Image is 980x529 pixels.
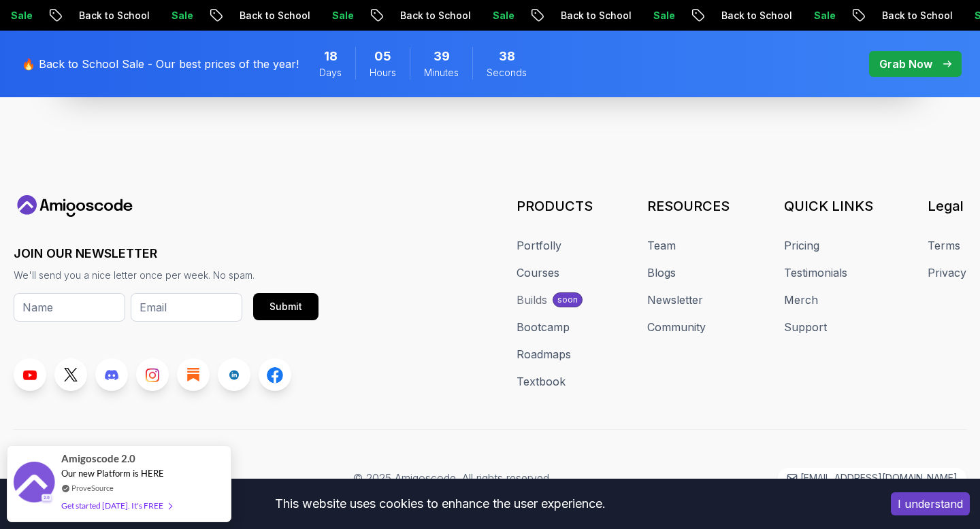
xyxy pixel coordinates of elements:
[784,197,873,216] h3: QUICK LINKS
[778,468,966,488] a: [EMAIL_ADDRESS][DOMAIN_NAME]
[928,197,966,216] h3: Legal
[647,264,676,281] a: Blogs
[253,293,318,320] button: Submit
[434,47,450,66] span: 39 Minutes
[68,9,161,22] p: Back to School
[424,66,459,80] span: Minutes
[928,237,960,254] a: Terms
[370,66,396,80] span: Hours
[218,358,250,391] a: LinkedIn link
[61,468,164,479] span: Our new Platform is HERE
[499,47,515,66] span: 38 Seconds
[389,9,482,22] p: Back to School
[784,237,819,254] a: Pricing
[871,9,964,22] p: Back to School
[928,264,966,281] a: Privacy
[517,346,571,362] a: Roadmaps
[14,244,318,263] h3: JOIN OUR NEWSLETTER
[71,482,114,494] a: ProveSource
[647,237,676,254] a: Team
[784,292,818,308] a: Merch
[800,471,958,485] p: [EMAIL_ADDRESS][DOMAIN_NAME]
[517,373,566,390] a: Textbook
[517,197,593,216] h3: PRODUCTS
[95,358,128,391] a: Discord link
[324,47,338,66] span: 18 Days
[131,293,242,322] input: Email
[647,292,703,308] a: Newsletter
[54,358,87,391] a: Twitter link
[517,292,547,308] div: Builds
[22,56,299,72] p: 🔥 Back to School Sale - Our best prices of the year!
[550,9,642,22] p: Back to School
[487,66,527,80] span: Seconds
[353,470,552,486] p: © 2025 Amigoscode. All rights reserved.
[647,197,730,216] h3: RESOURCES
[647,319,706,335] a: Community
[10,489,870,519] div: This website uses cookies to enhance the user experience.
[161,9,204,22] p: Sale
[517,264,559,281] a: Courses
[784,264,847,281] a: Testimonials
[321,9,365,22] p: Sale
[269,300,302,313] div: Submit
[784,319,827,335] a: Support
[642,9,686,22] p: Sale
[710,9,803,22] p: Back to School
[177,358,210,391] a: Blog link
[482,9,525,22] p: Sale
[61,498,171,513] div: Get started [DATE]. It's FREE
[891,492,970,515] button: Accept cookies
[374,47,391,66] span: 5 Hours
[14,462,54,506] img: provesource social proof notification image
[879,56,932,72] p: Grab Now
[61,451,135,466] span: Amigoscode 2.0
[517,237,561,254] a: Portfolly
[14,358,46,391] a: Youtube link
[319,66,342,80] span: Days
[557,294,578,305] p: soon
[803,9,847,22] p: Sale
[136,358,169,391] a: Instagram link
[14,293,125,322] input: Name
[14,269,318,282] p: We'll send you a nice letter once per week. No spam.
[517,319,570,335] a: Bootcamp
[229,9,321,22] p: Back to School
[259,358,291,391] a: Facebook link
